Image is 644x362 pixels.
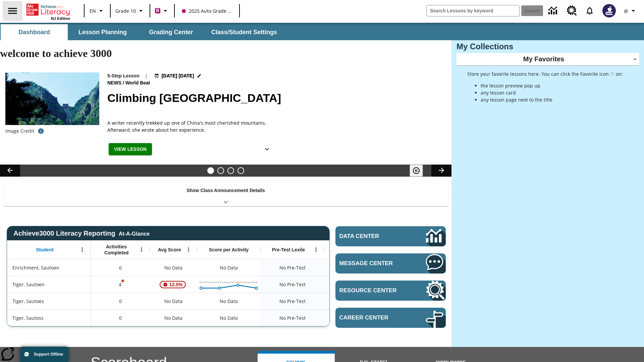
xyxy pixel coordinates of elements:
[563,2,581,20] a: Resource Center, Will open in new tab
[123,80,124,85] span: /
[431,165,451,177] button: Lesson carousel, Next
[150,276,197,293] div: , 12.5%, Attention! This student's Average First Try Score of 12.5% is below 65%, Tiger, Sautoen
[457,53,639,66] div: My Favorites
[119,298,122,305] span: 0
[91,293,150,309] div: 0, Tiger, Sautoes
[620,5,641,17] button: Profile/Settings
[339,314,406,321] span: Career Center
[3,1,22,21] button: Open side menu
[119,230,150,237] div: At-A-Glance
[206,24,282,40] button: Class/Student Settings
[481,82,623,89] li: the lesson preview pop up
[113,5,148,17] button: Grade: Grade 10, Select a grade
[410,165,430,177] div: Pause
[109,143,152,156] button: View Lesson
[107,72,140,79] p: 5-Step Lesson
[91,309,150,326] div: 0, Tiger, Sautoss
[217,167,224,174] button: Slide 2 Defining Our Government's Purpose
[153,72,203,79] button: Jul 22 - Jun 30 Choose Dates
[26,2,70,20] div: Home
[26,3,70,16] a: Home
[279,314,306,321] span: No Pre-Test, Tiger, Sautoss
[145,72,148,79] span: |
[279,264,306,271] span: No Pre-Test, Enrichment, Sautoen
[216,261,241,275] div: No Data, Enrichment, Sautoen
[324,276,388,293] div: No Data, Tiger, Sautoen
[12,264,59,271] span: Enrichment, Sautoen
[94,244,139,256] span: Activities Completed
[544,2,563,20] a: Data Center
[339,233,403,240] span: Data Center
[36,247,54,253] span: Student
[410,165,423,177] button: Pause
[182,7,232,14] span: 2025 Auto Grade 10
[107,89,443,107] h2: Climbing Mount Tai
[216,295,241,308] div: No Data, Tiger, Sautoes
[279,298,306,305] span: No Pre-Test, Tiger, Sautoes
[90,7,96,14] span: EN
[324,309,388,326] div: No Data, Tiger, Sautoss
[161,261,186,275] span: No Data
[34,125,48,137] button: Credit for photo and all related images: Public Domain/Charlie Fong
[216,311,241,325] div: No Data, Tiger, Sautoss
[260,143,274,156] button: Show Details
[150,309,197,326] div: No Data, Tiger, Sautoss
[624,7,628,14] span: @
[20,347,68,362] button: Support Offline
[12,314,44,321] span: Tiger, Sautoss
[13,230,150,237] span: Achieve3000 Literacy Reporting
[1,24,68,40] button: Dashboard
[339,287,406,294] span: Resource Center
[125,79,152,87] span: World Beat
[51,16,70,20] span: NJ Edition
[119,264,122,271] span: 0
[152,5,172,17] button: Boost Class color is violet red. Change class color
[481,96,623,103] li: any lesson page next to the title
[335,308,446,328] a: Career Center
[161,311,186,325] span: No Data
[598,2,620,19] button: Select a new avatar
[481,89,623,96] li: any lesson card
[5,72,99,125] img: 6000 stone steps to climb Mount Tai in Chinese countryside
[107,119,275,133] div: A writer recently trekked up one of China's most cherished mountains. Afterward, she wrote about ...
[183,245,194,255] button: Open Menu
[581,2,598,19] a: Notifications
[237,167,244,174] button: Slide 4 Career Lesson
[107,79,123,87] span: News
[77,245,87,255] button: Open Menu
[161,294,186,308] span: No Data
[91,259,150,276] div: 0, Enrichment, Sautoen
[227,167,234,174] button: Slide 3 Pre-release lesson
[156,6,159,15] span: B
[311,245,321,255] button: Open Menu
[324,293,388,309] div: No Data, Tiger, Sautoes
[3,183,448,206] div: Show Class Announcement Details
[137,245,147,255] button: Open Menu
[427,5,519,16] input: search field
[138,24,205,40] button: Grading Center
[467,70,623,77] p: Store your favorite lessons here. You can click the Favorite icon ♡ on:
[167,279,185,291] span: 12.5%
[150,293,197,309] div: No Data, Tiger, Sautoes
[5,128,34,134] p: Image Credit
[69,24,136,40] button: Lesson Planning
[335,281,446,301] a: Resource Center, Will open in new tab
[158,247,181,253] span: Avg Score
[12,298,44,305] span: Tiger, Sautoes
[209,247,249,253] span: Score per Activity
[34,352,63,357] span: Support Offline
[12,281,45,288] span: Tiger, Sautoen
[339,260,406,267] span: Message Center
[335,226,446,246] a: Data Center
[207,167,214,174] button: Slide 1 Climbing Mount Tai
[186,187,265,194] p: Show Class Announcement Details
[162,72,194,79] span: [DATE] [DATE]
[115,7,136,14] span: Grade 10
[91,276,150,293] div: 4, One or more Activity scores may be invalid., Tiger, Sautoen
[87,5,108,17] button: Language: EN, Select a language
[602,4,616,17] img: Avatar
[150,259,197,276] div: No Data, Enrichment, Sautoen
[324,259,388,276] div: No Data, Enrichment, Sautoen
[272,247,305,253] span: Pre-Test Lexile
